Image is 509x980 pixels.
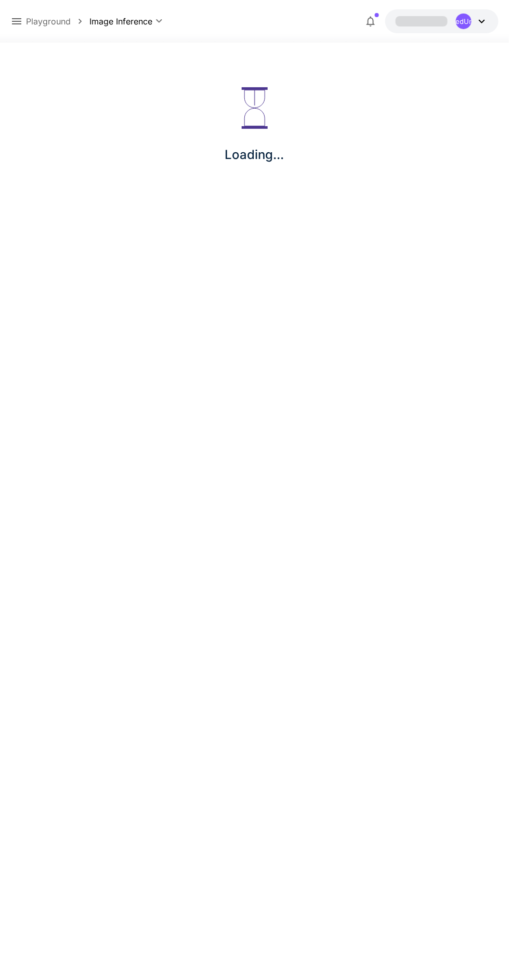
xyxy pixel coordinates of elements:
span: Image Inference [89,15,152,28]
nav: breadcrumb [26,15,89,28]
a: Playground [26,15,71,28]
p: Loading... [225,145,284,164]
div: UndefinedUndefined [456,14,472,29]
button: UndefinedUndefined [385,9,499,33]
